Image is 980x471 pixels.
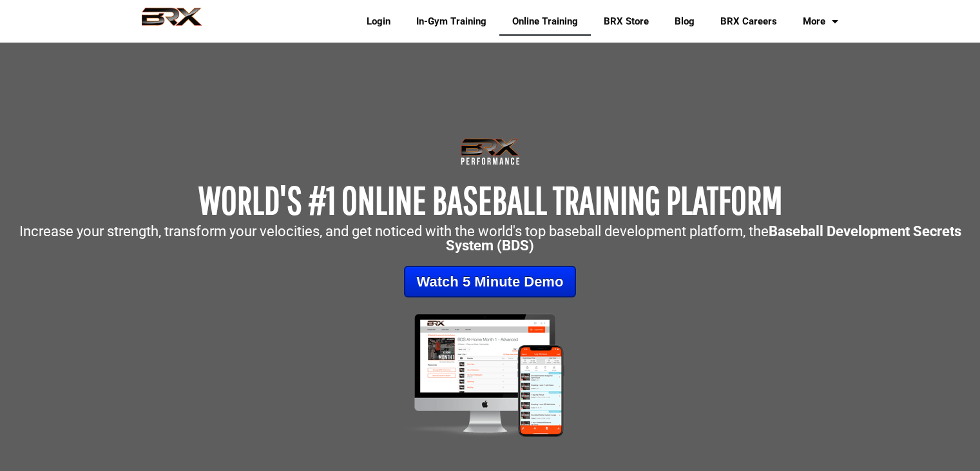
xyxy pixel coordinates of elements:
a: BRX Store [591,6,662,36]
img: Transparent-Black-BRX-Logo-White-Performance [459,135,522,168]
a: BRX Careers [707,6,790,36]
a: Blog [662,6,707,36]
span: WORLD'S #1 ONLINE BASEBALL TRAINING PLATFORM [198,177,782,222]
a: Login [354,6,403,36]
div: Navigation Menu [344,6,851,36]
p: Increase your strength, transform your velocities, and get noticed with the world's top baseball ... [6,225,974,253]
a: Watch 5 Minute Demo [404,266,577,297]
img: BRX Performance [130,7,214,35]
a: Online Training [499,6,591,36]
a: More [790,6,851,36]
img: Mockup-2-large [388,310,592,440]
a: In-Gym Training [403,6,499,36]
strong: Baseball Development Secrets System (BDS) [446,223,961,254]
